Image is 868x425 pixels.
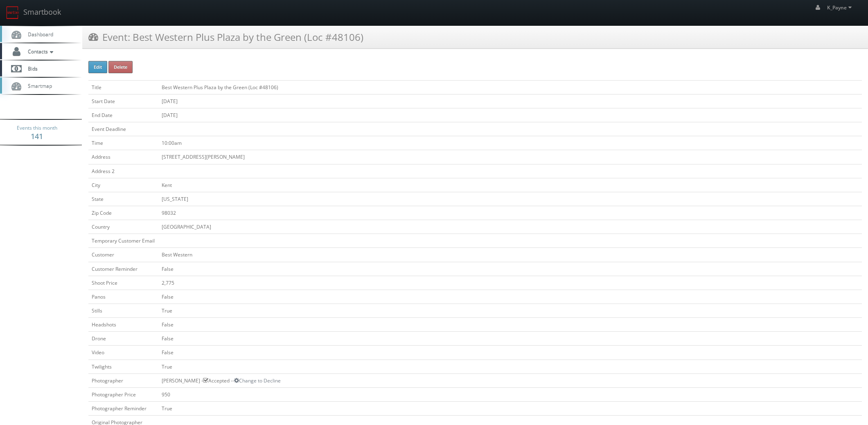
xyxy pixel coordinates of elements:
[827,4,854,11] span: K_Payne
[88,94,158,108] td: Start Date
[88,136,158,150] td: Time
[158,80,862,94] td: Best Western Plus Plaza by the Green (Loc #48106)
[158,108,862,122] td: [DATE]
[88,360,158,373] td: Twilights
[24,65,38,72] span: Bids
[158,318,862,332] td: False
[158,178,862,192] td: Kent
[88,61,107,73] button: Edit
[88,401,158,415] td: Photographer Reminder
[158,262,862,276] td: False
[88,304,158,317] td: Stills
[158,276,862,290] td: 2,775
[158,290,862,304] td: False
[88,164,158,178] td: Address 2
[88,248,158,262] td: Customer
[88,30,363,44] h3: Event: Best Western Plus Plaza by the Green (Loc #48106)
[158,94,862,108] td: [DATE]
[88,276,158,290] td: Shoot Price
[158,192,862,206] td: [US_STATE]
[88,332,158,346] td: Drone
[158,387,862,401] td: 950
[6,6,19,19] img: smartbook-logo.png
[158,346,862,360] td: False
[88,192,158,206] td: State
[88,178,158,192] td: City
[158,373,862,387] td: [PERSON_NAME] - Accepted --
[88,387,158,401] td: Photographer Price
[24,82,52,89] span: Smartmap
[88,318,158,332] td: Headshots
[24,48,55,55] span: Contacts
[88,346,158,360] td: Video
[158,401,862,415] td: True
[158,220,862,234] td: [GEOGRAPHIC_DATA]
[88,206,158,220] td: Zip Code
[88,150,158,164] td: Address
[88,262,158,276] td: Customer Reminder
[88,80,158,94] td: Title
[158,150,862,164] td: [STREET_ADDRESS][PERSON_NAME]
[88,122,158,136] td: Event Deadline
[108,61,133,73] button: Delete
[158,360,862,373] td: True
[31,131,43,141] strong: 141
[234,377,281,384] a: Change to Decline
[158,304,862,317] td: True
[158,206,862,220] td: 98032
[88,234,158,248] td: Temporary Customer Email
[158,136,862,150] td: 10:00am
[88,220,158,234] td: Country
[17,124,57,132] span: Events this month
[88,108,158,122] td: End Date
[88,290,158,304] td: Panos
[158,332,862,346] td: False
[158,248,862,262] td: Best Western
[88,373,158,387] td: Photographer
[24,31,53,38] span: Dashboard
